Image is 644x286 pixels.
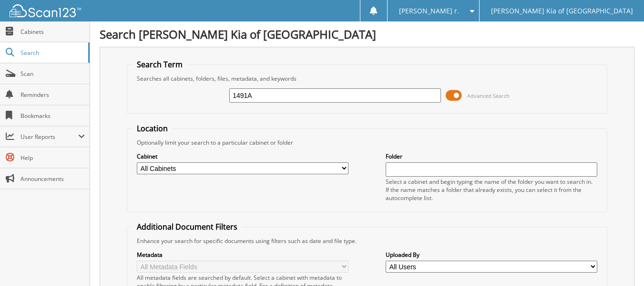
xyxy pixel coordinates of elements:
[132,237,602,245] div: Enhance your search for specific documents using filters such as date and file type.
[132,59,187,70] legend: Search Term
[596,240,644,286] iframe: Chat Widget
[132,74,602,83] div: Searches all cabinets, folders, files, metadata, and keywords
[132,222,242,232] legend: Additional Document Filters
[10,4,81,17] img: scan123-logo-white.svg
[20,133,78,141] span: User Reports
[132,123,173,134] legend: Location
[386,178,597,202] div: Select a cabinet and begin typing the name of the folder you want to search in. If the name match...
[20,49,83,57] span: Search
[386,152,597,160] label: Folder
[491,8,633,14] span: [PERSON_NAME] Kia of [GEOGRAPHIC_DATA]
[20,70,85,78] span: Scan
[20,175,85,183] span: Announcements
[399,8,459,14] span: [PERSON_NAME] r.
[20,154,85,162] span: Help
[20,112,85,120] span: Bookmarks
[137,251,348,259] label: Metadata
[467,92,510,99] span: Advanced Search
[20,91,85,99] span: Reminders
[386,251,597,259] label: Uploaded By
[137,152,348,160] label: Cabinet
[132,138,602,147] div: Optionally limit your search to a particular cabinet or folder
[100,26,634,42] h1: Search [PERSON_NAME] Kia of [GEOGRAPHIC_DATA]
[20,28,85,36] span: Cabinets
